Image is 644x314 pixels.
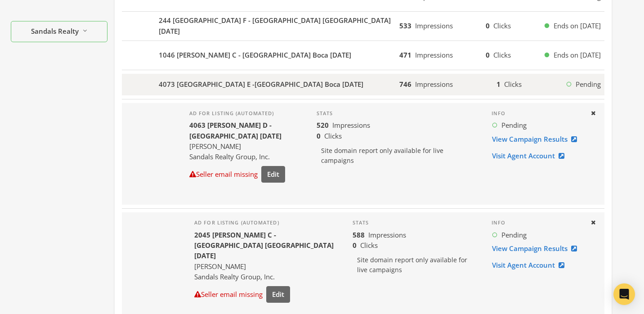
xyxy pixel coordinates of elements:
[501,120,527,130] span: Pending
[159,50,351,60] b: 1046 [PERSON_NAME] C - [GEOGRAPHIC_DATA] Boca [DATE]
[576,79,601,90] span: Pending
[415,50,453,59] span: Impressions
[554,21,601,31] span: Ends on [DATE]
[324,131,342,140] span: Clicks
[492,148,570,164] a: Visit Agent Account
[317,121,329,130] b: 520
[613,283,635,305] div: Open Intercom Messenger
[194,230,334,260] b: 2045 [PERSON_NAME] C - [GEOGRAPHIC_DATA] [GEOGRAPHIC_DATA] [DATE]
[189,121,282,140] b: 4063 [PERSON_NAME] D - [GEOGRAPHIC_DATA] [DATE]
[194,261,338,272] div: [PERSON_NAME]
[122,15,604,37] button: 244 [GEOGRAPHIC_DATA] F - [GEOGRAPHIC_DATA] [GEOGRAPHIC_DATA] [DATE]533Impressions0ClicksEnds on ...
[492,110,583,117] h4: Info
[493,50,511,59] span: Clicks
[317,141,477,170] p: Site domain report only available for live campaigns
[159,15,399,36] b: 244 [GEOGRAPHIC_DATA] F - [GEOGRAPHIC_DATA] [GEOGRAPHIC_DATA] [DATE]
[189,169,258,179] div: Seller email missing
[399,80,411,89] b: 746
[368,230,406,239] span: Impressions
[194,289,263,300] div: Seller email missing
[194,272,338,282] div: Sandals Realty Group, Inc.
[194,220,338,226] h4: Ad for listing (automated)
[399,50,411,59] b: 471
[496,80,501,89] b: 1
[493,21,511,30] span: Clicks
[189,152,302,162] div: Sandals Realty Group, Inc.
[492,131,583,148] a: View Campaign Results
[486,21,490,30] b: 0
[415,80,453,89] span: Impressions
[261,166,285,183] button: Edit
[317,131,321,140] b: 0
[122,74,604,95] button: 4073 [GEOGRAPHIC_DATA] E -[GEOGRAPHIC_DATA] Boca [DATE]746Impressions1ClicksPending
[492,240,583,257] a: View Campaign Results
[353,241,357,250] b: 0
[317,110,477,117] h4: Stats
[159,79,363,90] b: 4073 [GEOGRAPHIC_DATA] E -[GEOGRAPHIC_DATA] Boca [DATE]
[415,21,453,30] span: Impressions
[353,230,365,239] b: 588
[399,21,411,30] b: 533
[353,251,477,279] p: Site domain report only available for live campaigns
[353,220,477,226] h4: Stats
[189,110,302,117] h4: Ad for listing (automated)
[554,50,601,60] span: Ends on [DATE]
[332,121,370,130] span: Impressions
[360,241,378,250] span: Clicks
[122,45,604,66] button: 1046 [PERSON_NAME] C - [GEOGRAPHIC_DATA] Boca [DATE]471Impressions0ClicksEnds on [DATE]
[492,220,583,226] h4: Info
[486,50,490,59] b: 0
[31,26,79,36] span: Sandals Realty
[504,80,522,89] span: Clicks
[492,257,570,274] a: Visit Agent Account
[501,230,527,240] span: Pending
[11,21,107,42] button: Sandals Realty
[266,286,290,303] button: Edit
[189,141,302,152] div: [PERSON_NAME]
